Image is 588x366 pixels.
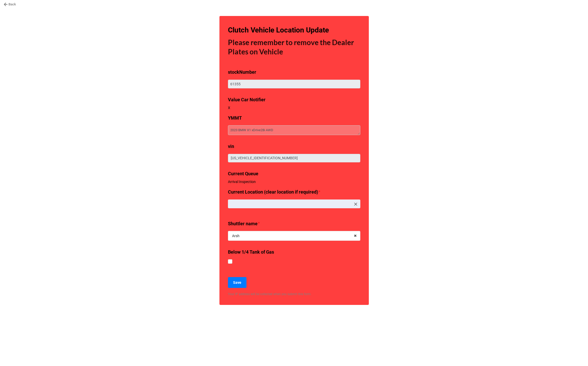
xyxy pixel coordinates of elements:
[228,277,246,288] button: Save
[228,105,360,110] p: X
[228,69,256,76] label: stockNumber
[232,234,240,238] div: Arsh
[4,2,16,7] a: Back
[228,248,274,256] label: Below 1/4 Tank of Gas
[228,188,318,196] label: Current Location (clear location if required)
[233,280,241,285] b: Save
[228,143,234,150] label: vin
[228,26,329,34] b: Clutch Vehicle Location Update
[228,125,360,135] textarea: 2023 BMW X1 xDrive28i AWD
[228,38,354,56] strong: Please remember to remove the Dealer Plates on Vehicle
[228,171,258,176] b: Current Queue
[228,292,360,296] p: Your IP address will be collected when you submit this form.
[228,179,360,184] p: Arrival Inspection
[228,114,242,122] label: YMMT
[228,97,266,102] b: Value Car Notifier
[228,220,258,227] label: Shuttler name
